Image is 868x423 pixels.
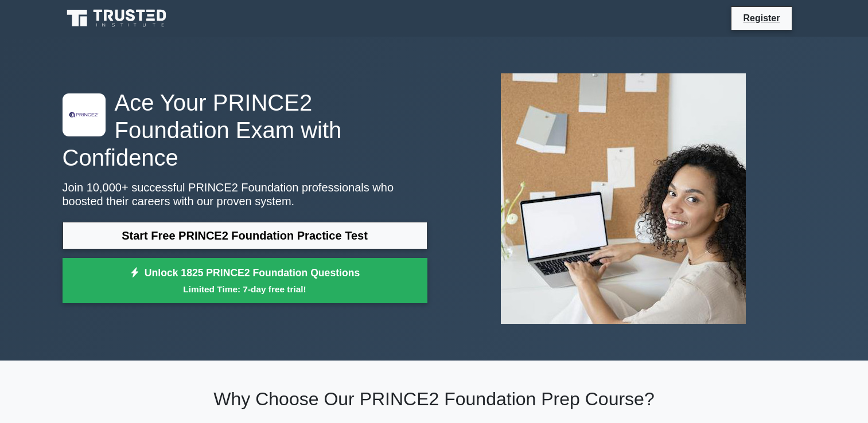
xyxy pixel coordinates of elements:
h2: Why Choose Our PRINCE2 Foundation Prep Course? [63,388,806,410]
a: Unlock 1825 PRINCE2 Foundation QuestionsLimited Time: 7-day free trial! [63,258,427,304]
h1: Ace Your PRINCE2 Foundation Exam with Confidence [63,89,427,171]
a: Start Free PRINCE2 Foundation Practice Test [63,222,427,249]
p: Join 10,000+ successful PRINCE2 Foundation professionals who boosted their careers with our prove... [63,181,427,208]
a: Register [736,11,787,25]
small: Limited Time: 7-day free trial! [77,283,413,296]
